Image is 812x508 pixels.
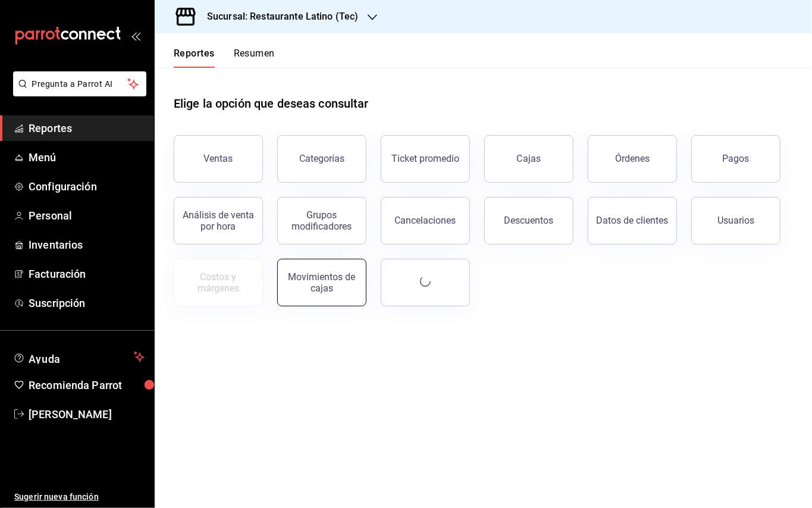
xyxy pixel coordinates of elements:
[588,135,677,183] button: Órdenes
[29,178,145,195] span: Configuración
[615,153,650,164] div: Órdenes
[174,48,275,68] div: navigation tabs
[204,153,233,164] div: Ventas
[381,135,470,183] button: Ticket promedio
[174,135,263,183] button: Ventas
[29,406,145,422] span: [PERSON_NAME]
[29,120,145,136] span: Reportes
[29,350,129,364] span: Ayuda
[391,153,459,164] div: Ticket promedio
[588,197,677,244] button: Datos de clientes
[597,215,669,226] div: Datos de clientes
[717,215,754,226] div: Usuarios
[484,197,573,244] button: Descuentos
[14,491,145,503] span: Sugerir nueva función
[277,197,366,244] button: Grupos modificadores
[29,237,145,253] span: Inventarios
[381,197,470,244] button: Cancelaciones
[174,48,215,68] button: Reportes
[197,10,358,24] h3: Sucursal: Restaurante Latino (Tec)
[29,266,145,282] span: Facturación
[174,197,263,244] button: Análisis de venta por hora
[32,78,128,90] span: Pregunta a Parrot AI
[723,153,750,164] div: Pagos
[484,135,573,183] a: Cajas
[181,209,255,232] div: Análisis de venta por hora
[691,197,780,244] button: Usuarios
[29,208,145,224] span: Personal
[395,215,456,226] div: Cancelaciones
[29,149,145,165] span: Menú
[13,71,146,96] button: Pregunta a Parrot AI
[29,377,145,393] span: Recomienda Parrot
[299,153,344,164] div: Categorías
[234,48,275,68] button: Resumen
[504,215,554,226] div: Descuentos
[277,259,366,306] button: Movimientos de cajas
[517,152,541,166] div: Cajas
[174,95,369,112] h1: Elige la opción que deseas consultar
[174,259,263,306] button: Contrata inventarios para ver este reporte
[277,135,366,183] button: Categorías
[181,271,255,294] div: Costos y márgenes
[8,86,146,99] a: Pregunta a Parrot AI
[131,31,140,40] button: open_drawer_menu
[285,271,359,294] div: Movimientos de cajas
[285,209,359,232] div: Grupos modificadores
[29,295,145,311] span: Suscripción
[691,135,780,183] button: Pagos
